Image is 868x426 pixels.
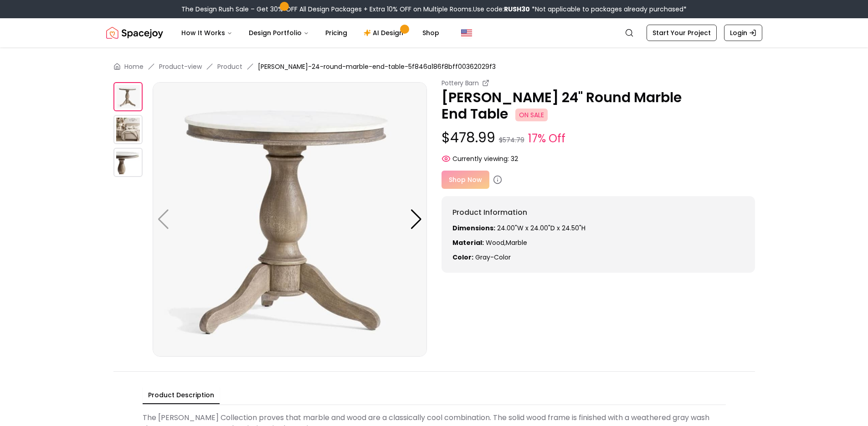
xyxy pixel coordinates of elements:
[356,24,413,42] a: AI Design
[647,25,717,41] a: Start Your Project
[442,89,755,122] p: [PERSON_NAME] 24" Round Marble End Table
[724,25,762,41] a: Login
[452,253,473,262] strong: Color:
[530,5,687,14] span: *Not applicable to packages already purchased*
[318,24,354,42] a: Pricing
[528,130,565,147] small: 17% Off
[159,62,202,71] a: Product-view
[486,238,527,247] span: Wood,Marble
[258,62,496,71] span: [PERSON_NAME]-24-round-marble-end-table-5f846a186f8bff00362029f3
[113,148,143,177] img: https://storage.googleapis.com/spacejoy-main/assets/5f846a186f8bff00362029f3/product_1_0cp719fe3a9
[504,5,530,14] b: RUSH30
[511,154,518,163] span: 32
[113,82,143,111] img: https://storage.googleapis.com/spacejoy-main/assets/5f846a186f8bff00362029f3/product_0_cb81a94f5ndd
[113,115,143,144] img: https://storage.googleapis.com/spacejoy-main/assets/5f846a186f8bff00362029f3/product_0_f4id1ddiec5
[106,18,762,47] nav: Global
[124,62,144,71] a: Home
[174,24,447,42] nav: Main
[452,154,509,163] span: Currently viewing:
[473,5,530,14] span: Use code:
[515,109,548,121] span: ON SALE
[106,24,163,42] a: Spacejoy
[442,78,479,88] small: Pottery Barn
[217,62,242,71] a: Product
[241,24,316,42] button: Design Portfolio
[452,207,744,218] h6: Product Information
[475,253,511,262] span: gray-color
[452,238,484,247] strong: Material:
[452,223,744,233] p: 24.00"W x 24.00"D x 24.50"H
[181,5,687,14] div: The Design Rush Sale – Get 30% OFF All Design Packages + Extra 10% OFF on Multiple Rooms.
[113,62,755,71] nav: breadcrumb
[442,130,755,147] p: $478.99
[106,24,163,42] img: Spacejoy Logo
[174,24,240,42] button: How It Works
[143,387,220,404] button: Product Description
[153,82,427,357] img: https://storage.googleapis.com/spacejoy-main/assets/5f846a186f8bff00362029f3/product_0_cb81a94f5ndd
[452,223,495,233] strong: Dimensions:
[499,135,524,145] small: $574.79
[415,24,447,42] a: Shop
[461,27,472,38] img: United States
